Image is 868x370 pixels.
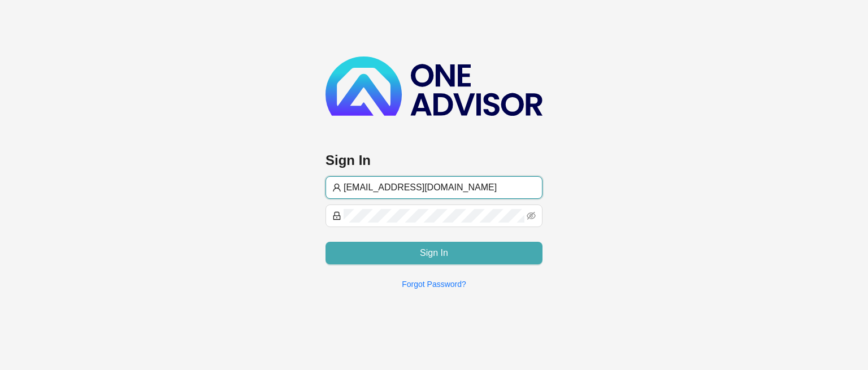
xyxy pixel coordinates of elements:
span: user [332,183,341,192]
span: lock [332,211,341,220]
span: Sign In [420,246,448,260]
span: eye-invisible [527,211,536,220]
h3: Sign In [325,151,542,169]
img: b89e593ecd872904241dc73b71df2e41-logo-dark.svg [325,56,542,116]
input: Username [344,181,536,194]
a: Forgot Password? [402,280,466,289]
button: Sign In [325,242,542,264]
